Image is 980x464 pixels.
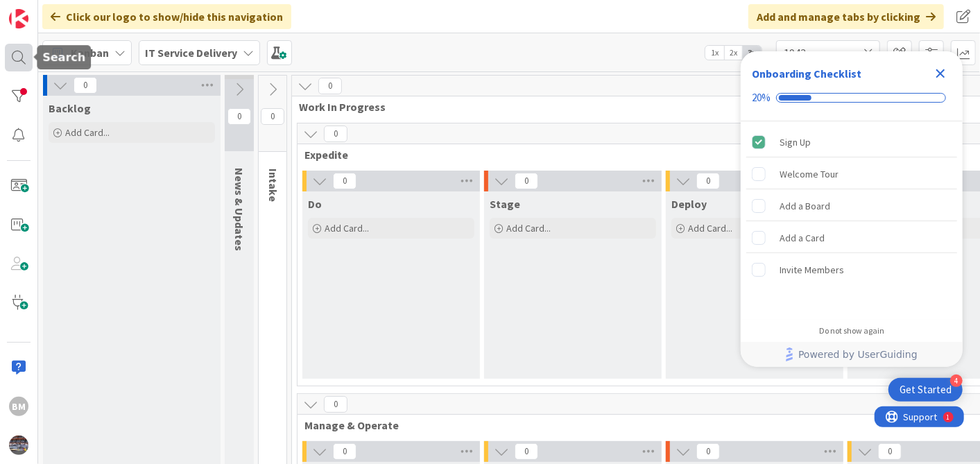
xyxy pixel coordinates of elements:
span: 3x [743,46,762,60]
span: 0 [324,396,347,413]
div: Close Checklist [929,62,952,85]
img: Visit kanbanzone.com [9,9,28,28]
div: Welcome Tour is incomplete. [746,159,957,189]
div: BM [9,397,28,416]
span: 0 [324,126,347,142]
b: IT Service Delivery [145,46,237,60]
div: Invite Members [780,261,844,278]
span: Backlog [49,101,91,115]
div: Checklist Container [741,51,963,367]
span: 0 [515,173,538,189]
div: Welcome Tour [780,166,839,182]
span: 0 [261,108,284,125]
div: 4 [950,375,963,387]
div: Add a Card is incomplete. [746,223,957,253]
img: avatar [9,436,28,455]
span: Stage [490,197,520,211]
div: Invite Members is incomplete. [746,255,957,285]
span: Powered by UserGuiding [798,346,918,363]
span: Add Card... [506,222,551,234]
span: Intake [266,169,280,202]
span: 2x [724,46,743,60]
span: 0 [696,443,720,460]
span: 0 [333,443,356,460]
div: 1 [72,6,76,17]
div: Checklist items [741,121,963,316]
h5: Search [42,51,85,64]
span: 0 [74,77,97,94]
input: Quick Filter... [776,40,880,65]
span: Add Card... [325,222,369,234]
span: Kanban [71,44,109,61]
span: 0 [515,443,538,460]
div: Add a Board [780,198,830,214]
div: Add a Card [780,230,825,246]
div: Add and manage tabs by clicking [748,4,944,29]
div: 20% [752,92,771,104]
span: Support [29,2,63,19]
span: Add Card... [65,126,110,139]
span: 0 [333,173,356,189]
div: Onboarding Checklist [752,65,861,82]
div: Click our logo to show/hide this navigation [42,4,291,29]
div: Open Get Started checklist, remaining modules: 4 [888,378,963,402]
div: Footer [741,342,963,367]
div: Do not show again [819,325,884,336]
div: Sign Up is complete. [746,127,957,157]
span: Do [308,197,322,211]
span: News & Updates [232,168,246,251]
span: 0 [227,108,251,125]
a: Powered by UserGuiding [748,342,956,367]
span: Deploy [671,197,707,211]
div: Add a Board is incomplete. [746,191,957,221]
span: 0 [878,443,902,460]
div: Sign Up [780,134,811,151]
span: 0 [318,78,342,94]
div: Checklist progress: 20% [752,92,952,104]
span: Add Card... [688,222,732,234]
span: 1x [705,46,724,60]
div: Get Started [900,383,952,397]
span: 0 [696,173,720,189]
